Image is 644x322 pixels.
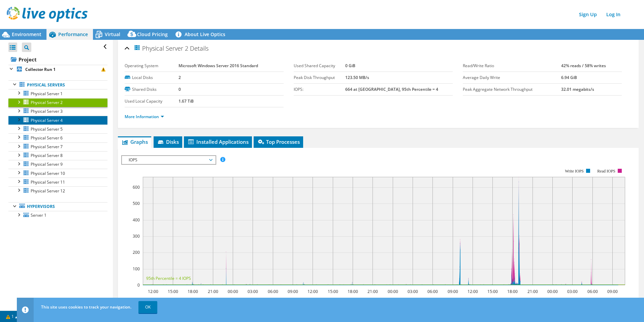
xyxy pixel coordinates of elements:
a: About Live Optics [173,29,230,40]
span: Physical Server 1 [31,91,63,97]
text: 18:00 [507,289,517,294]
span: IOPS [125,156,212,164]
b: 0 GiB [345,63,355,69]
label: Average Daily Write [463,74,561,81]
a: Physical Server 1 [8,89,107,98]
text: 100 [133,266,140,272]
a: Physical Server 6 [8,133,107,142]
text: 09:00 [287,289,298,294]
a: Physical Server 11 [8,178,107,186]
label: Operating System [125,62,179,69]
label: Used Shared Capacity [294,62,346,69]
text: 06:00 [267,289,278,294]
span: Virtual [105,31,120,37]
a: Sign Up [576,9,600,19]
span: Installed Applications [187,138,249,145]
text: 00:00 [387,289,398,294]
a: OK [138,301,157,313]
span: Physical Server 8 [31,153,63,158]
text: 15:00 [167,289,178,294]
label: Shared Disks [125,86,179,93]
text: 00:00 [547,289,557,294]
b: 0 [179,86,181,92]
span: Server 1 [31,212,46,218]
label: Used Local Capacity [125,98,179,105]
span: Physical Server 11 [31,179,65,185]
span: Disks [157,138,179,145]
a: 1 [1,312,22,321]
text: 12:00 [307,289,318,294]
text: 500 [133,200,140,206]
text: 95th Percentile = 4 IOPS [146,275,191,281]
text: 03:00 [407,289,418,294]
span: Performance [58,31,88,37]
a: Hypervisors [8,202,107,211]
span: Physical Server 10 [31,170,65,176]
label: Read/Write Ratio [463,62,561,69]
text: 06:00 [587,289,598,294]
label: Peak Disk Throughput [294,74,346,81]
text: 21:00 [527,289,538,294]
text: 0 [137,282,140,288]
text: 600 [133,184,140,190]
span: Physical Server 9 [31,161,63,167]
text: 03:00 [567,289,577,294]
b: 42% reads / 58% writes [561,63,606,69]
text: 15:00 [487,289,497,294]
text: 18:00 [347,289,358,294]
text: Read IOPS [597,169,615,173]
a: Physical Server 12 [8,186,107,195]
span: Physical Server 12 [31,188,65,194]
a: Collector Run 1 [8,65,107,74]
text: 12:00 [148,289,158,294]
b: 32.01 megabits/s [561,86,594,92]
a: Physical Servers [8,80,107,89]
a: Physical Server 3 [8,107,107,116]
span: Physical Server 6 [31,135,63,141]
a: Physical Server 8 [8,151,107,160]
a: Physical Server 7 [8,142,107,151]
span: Physical Server 3 [31,108,63,114]
b: 1.67 TiB [179,98,194,104]
text: 12:00 [467,289,478,294]
b: Collector Run 1 [25,66,56,72]
text: 15:00 [327,289,338,294]
b: 2 [179,75,181,80]
span: Details [190,44,208,52]
text: 21:00 [367,289,378,294]
span: Physical Server 2 [133,44,188,52]
a: Physical Server 9 [8,160,107,169]
text: 09:00 [447,289,458,294]
span: Physical Server 4 [31,117,63,123]
a: Project [8,54,107,65]
label: Local Disks [125,74,179,81]
a: Server 1 [8,211,107,220]
b: 123.50 MB/s [345,75,369,80]
text: 18:00 [187,289,198,294]
text: Write IOPS [565,169,584,173]
span: Environment [12,31,41,37]
a: Physical Server 2 [8,98,107,107]
text: 00:00 [227,289,238,294]
text: 06:00 [427,289,438,294]
label: IOPS: [294,86,346,93]
text: 03:00 [247,289,258,294]
span: This site uses cookies to track your navigation. [41,304,131,310]
span: Top Processes [257,138,300,145]
b: 664 at [GEOGRAPHIC_DATA], 95th Percentile = 4 [345,86,438,92]
label: Peak Aggregate Network Throughput [463,86,561,93]
text: 09:00 [607,289,617,294]
a: More Information [125,114,164,119]
text: 200 [133,249,140,255]
span: Graphs [121,138,148,145]
a: Physical Server 5 [8,125,107,133]
text: 300 [133,233,140,239]
span: Physical Server 7 [31,144,63,150]
span: Physical Server 2 [31,100,63,105]
text: 400 [133,217,140,223]
span: Cloud Pricing [137,31,168,37]
img: live_optics_svg.svg [7,7,88,22]
span: Physical Server 5 [31,126,63,132]
text: 21:00 [207,289,218,294]
a: Log In [603,9,624,19]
